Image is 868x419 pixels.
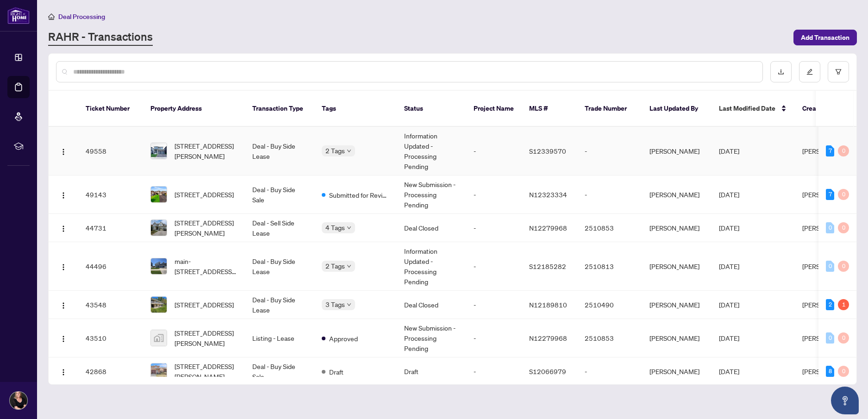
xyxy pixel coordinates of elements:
[78,291,143,319] td: 43548
[577,242,642,291] td: 2510813
[56,144,71,158] button: Logo
[56,297,71,312] button: Logo
[245,357,314,386] td: Deal - Buy Side Sale
[806,69,813,75] span: edit
[712,91,795,127] th: Last Modified Date
[826,222,834,233] div: 0
[397,357,466,386] td: Draft
[642,91,712,127] th: Last Updated By
[151,143,167,159] img: thumbnail-img
[642,175,712,214] td: [PERSON_NAME]
[577,91,642,127] th: Trade Number
[642,291,712,319] td: [PERSON_NAME]
[329,190,389,200] span: Submitted for Review
[719,147,739,155] span: [DATE]
[78,357,143,386] td: 42868
[60,302,67,309] img: Logo
[48,13,55,20] span: home
[151,330,167,346] img: thumbnail-img
[60,263,67,271] img: Logo
[60,148,67,156] img: Logo
[58,13,105,21] span: Deal Processing
[151,187,167,202] img: thumbnail-img
[838,332,849,344] div: 0
[838,366,849,377] div: 0
[347,225,351,230] span: down
[397,127,466,175] td: Information Updated - Processing Pending
[60,369,67,376] img: Logo
[466,242,522,291] td: -
[347,302,351,307] span: down
[175,256,237,276] span: main-[STREET_ADDRESS][PERSON_NAME]
[325,222,345,233] span: 4 Tags
[529,367,566,375] span: S12066979
[78,127,143,175] td: 49558
[577,357,642,386] td: -
[175,328,237,348] span: [STREET_ADDRESS][PERSON_NAME]
[802,147,852,155] span: [PERSON_NAME]
[245,242,314,291] td: Deal - Buy Side Lease
[56,259,71,274] button: Logo
[642,214,712,242] td: [PERSON_NAME]
[529,147,566,155] span: S12339570
[778,69,784,75] span: download
[826,261,834,272] div: 0
[329,333,358,344] span: Approved
[802,300,852,309] span: [PERSON_NAME]
[56,364,71,379] button: Logo
[642,357,712,386] td: [PERSON_NAME]
[466,127,522,175] td: -
[60,225,67,232] img: Logo
[719,334,739,342] span: [DATE]
[48,29,153,46] a: RAHR - Transactions
[642,242,712,291] td: [PERSON_NAME]
[60,335,67,343] img: Logo
[56,220,71,235] button: Logo
[529,334,567,342] span: N12279968
[397,91,466,127] th: Status
[802,334,852,342] span: [PERSON_NAME]
[838,145,849,156] div: 0
[151,363,167,379] img: thumbnail-img
[60,192,67,199] img: Logo
[245,127,314,175] td: Deal - Buy Side Lease
[78,214,143,242] td: 44731
[325,299,345,310] span: 3 Tags
[719,190,739,199] span: [DATE]
[325,261,345,271] span: 2 Tags
[466,357,522,386] td: -
[719,300,739,309] span: [DATE]
[314,91,397,127] th: Tags
[10,392,27,409] img: Profile Icon
[151,297,167,313] img: thumbnail-img
[397,319,466,357] td: New Submission - Processing Pending
[529,190,567,199] span: N12323334
[522,91,577,127] th: MLS #
[347,264,351,269] span: down
[175,300,234,310] span: [STREET_ADDRESS]
[175,141,237,161] span: [STREET_ADDRESS][PERSON_NAME]
[826,189,834,200] div: 7
[397,291,466,319] td: Deal Closed
[151,258,167,274] img: thumbnail-img
[397,214,466,242] td: Deal Closed
[828,61,849,82] button: filter
[245,214,314,242] td: Deal - Sell Side Lease
[78,91,143,127] th: Ticket Number
[802,224,852,232] span: [PERSON_NAME]
[529,300,567,309] span: N12189810
[245,291,314,319] td: Deal - Buy Side Lease
[529,262,566,270] span: S12185282
[245,91,314,127] th: Transaction Type
[466,175,522,214] td: -
[826,145,834,156] div: 7
[719,103,775,113] span: Last Modified Date
[838,261,849,272] div: 0
[577,214,642,242] td: 2510853
[466,319,522,357] td: -
[466,91,522,127] th: Project Name
[831,387,859,414] button: Open asap
[835,69,842,75] span: filter
[719,367,739,375] span: [DATE]
[838,189,849,200] div: 0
